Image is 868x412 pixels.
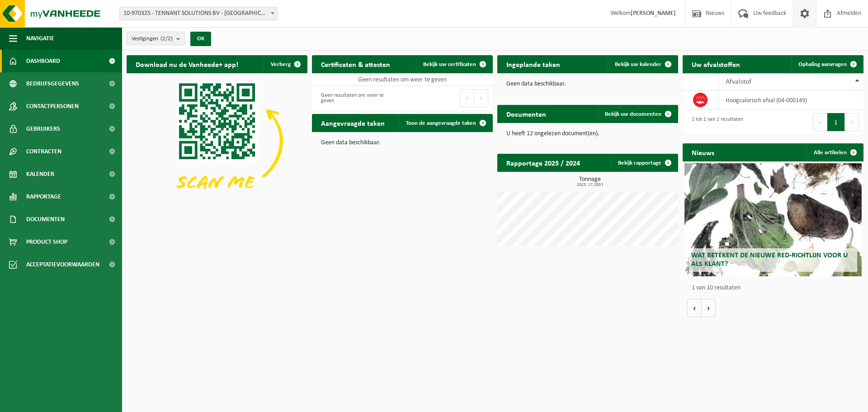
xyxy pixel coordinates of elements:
td: Geen resultaten om weer te geven [312,73,493,86]
h3: Tonnage [502,176,678,187]
span: Bekijk uw certificaten [423,62,476,67]
button: Previous [460,89,474,107]
h2: Download nu de Vanheede+ app! [127,55,247,73]
h2: Certificaten & attesten [312,55,399,73]
span: Vestigingen [132,32,173,46]
span: Bekijk uw documenten [605,111,661,117]
button: Next [845,113,859,131]
p: Geen data beschikbaar. [506,81,669,87]
h2: Nieuws [683,143,723,161]
span: Kalender [26,163,54,185]
img: Download de VHEPlus App [127,73,307,209]
span: Verberg [271,62,291,67]
span: Afvalstof [726,78,751,85]
span: Product Shop [26,231,67,253]
div: 1 tot 1 van 1 resultaten [687,112,743,132]
button: Next [474,89,488,107]
button: Vestigingen(2/2) [127,32,185,45]
span: Navigatie [26,27,54,50]
button: Volgende [702,299,716,317]
p: Geen data beschikbaar. [321,140,484,146]
a: Wat betekent de nieuwe RED-richtlijn voor u als klant? [684,163,862,276]
h2: Uw afvalstoffen [683,55,749,73]
a: Ophaling aanvragen [791,55,863,73]
button: Verberg [264,55,307,73]
h2: Rapportage 2025 / 2024 [497,154,589,171]
button: Vorige [687,299,702,317]
a: Bekijk uw certificaten [416,55,492,73]
span: Acceptatievoorwaarden [26,253,99,276]
span: Bekijk uw kalender [615,62,661,67]
div: Geen resultaten om weer te geven [316,88,398,108]
span: 10-970325 - TENNANT SOLUTIONS BV - MECHELEN [119,7,278,20]
span: Bedrijfsgegevens [26,72,79,95]
p: U heeft 12 ongelezen document(en). [506,131,669,137]
a: Bekijk uw documenten [598,105,677,123]
span: Dashboard [26,50,60,72]
a: Bekijk uw kalender [608,55,677,73]
button: 1 [827,113,845,131]
span: 2025: 17,200 t [502,183,678,187]
h2: Aangevraagde taken [312,114,394,132]
span: Documenten [26,208,65,231]
h2: Ingeplande taken [497,55,569,73]
h2: Documenten [497,105,555,123]
p: 1 van 10 resultaten [692,285,859,291]
span: Contactpersonen [26,95,79,118]
span: Rapportage [26,185,61,208]
a: Bekijk rapportage [611,154,677,172]
button: Previous [813,113,827,131]
span: 10-970325 - TENNANT SOLUTIONS BV - MECHELEN [120,7,277,20]
span: Contracten [26,140,61,163]
a: Toon de aangevraagde taken [399,114,492,132]
td: hoogcalorisch afval (04-000149) [719,90,863,110]
button: OK [190,32,211,46]
count: (2/2) [160,36,173,42]
a: Alle artikelen [807,143,863,161]
span: Toon de aangevraagde taken [406,120,476,126]
strong: [PERSON_NAME] [631,10,676,17]
span: Ophaling aanvragen [798,62,847,67]
span: Gebruikers [26,118,60,140]
span: Wat betekent de nieuwe RED-richtlijn voor u als klant? [691,252,848,268]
